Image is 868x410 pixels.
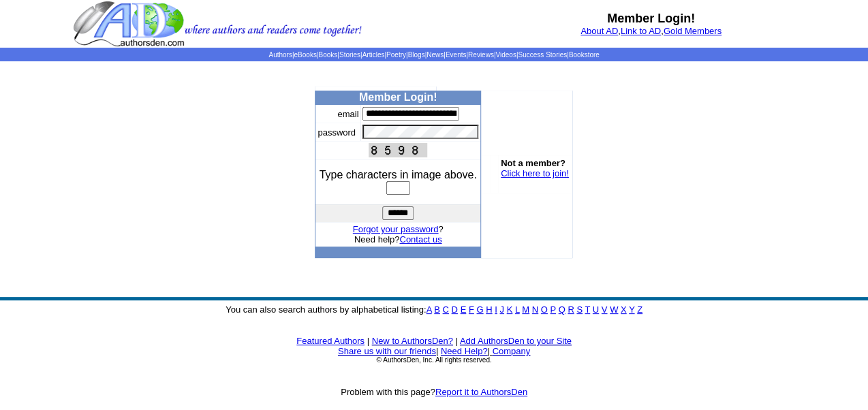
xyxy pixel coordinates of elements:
font: | [455,336,457,346]
a: N [532,304,538,315]
a: W [610,304,618,315]
a: Company [492,346,530,356]
a: Gold Members [664,26,722,36]
a: Q [558,304,565,315]
a: K [506,304,512,315]
a: C [442,304,448,315]
a: Success Stories [518,51,567,59]
a: I [495,304,497,315]
font: | [436,346,438,356]
b: Member Login! [607,12,695,25]
font: You can also search authors by alphabetical listing: [226,304,642,315]
a: A [427,304,432,315]
a: News [427,51,444,59]
a: T [585,304,590,315]
a: Articles [362,51,385,59]
font: | [487,346,530,356]
a: J [499,304,504,315]
a: New to AuthorsDen? [372,336,453,346]
a: Videos [495,51,516,59]
a: Add AuthorsDen to your Site [460,336,572,346]
img: This Is CAPTCHA Image [369,143,427,157]
font: Need help? [354,234,442,245]
a: D [451,304,457,315]
a: U [593,304,599,315]
b: Not a member? [501,158,565,168]
a: Poetry [386,51,406,59]
font: password [317,127,356,138]
font: email [337,109,358,119]
span: | | | | | | | | | | | | [268,51,599,59]
font: Type characters in image above. [320,169,477,180]
font: © AuthorsDen, Inc. All rights reserved. [376,356,491,364]
a: F [469,304,474,315]
a: Reviews [468,51,494,59]
font: , , [580,26,722,36]
a: Y [629,304,634,315]
a: Bookstore [569,51,600,59]
a: Events [446,51,467,59]
a: Click here to join! [501,168,569,178]
a: R [568,304,574,315]
a: Featured Authors [296,336,365,346]
a: eBooks [294,51,316,59]
a: Link to AD [621,26,661,36]
font: Problem with this page? [341,387,527,397]
a: M [522,304,529,315]
a: Blogs [407,51,424,59]
a: Forgot your password [353,224,439,234]
a: Authors [268,51,292,59]
font: | [367,336,369,346]
a: P [550,304,555,315]
a: L [515,304,520,315]
a: O [541,304,548,315]
a: Stories [339,51,360,59]
a: S [576,304,583,315]
a: Share us with our friends [338,346,436,356]
a: X [621,304,627,315]
font: ? [353,224,444,234]
a: H [486,304,492,315]
a: B [434,304,440,315]
a: G [476,304,483,315]
a: Report it to AuthorsDen [435,387,527,397]
a: V [602,304,608,315]
a: About AD [580,26,618,36]
a: E [460,304,466,315]
a: Books [318,51,337,59]
a: Need Help? [441,346,488,356]
b: Member Login! [359,91,437,103]
a: Z [637,304,642,315]
a: Contact us [399,234,441,245]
